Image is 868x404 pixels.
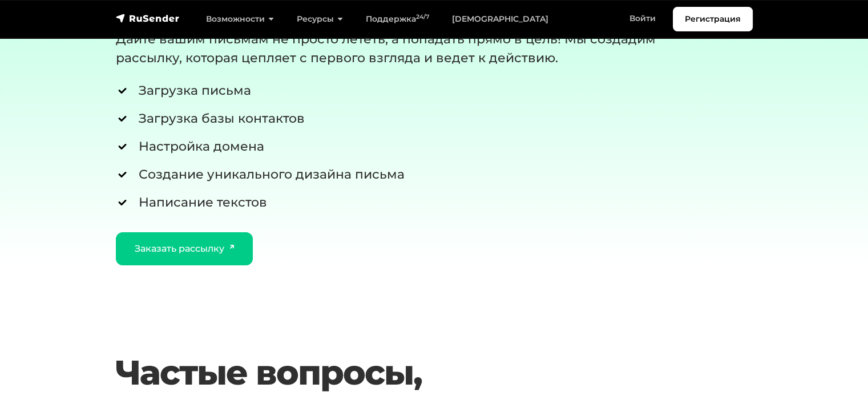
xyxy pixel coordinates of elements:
[354,7,441,31] a: Поддержка24/7
[441,7,560,31] a: [DEMOGRAPHIC_DATA]
[116,13,180,24] img: RuSender
[116,193,699,212] li: Написание текстов
[116,137,699,156] li: Настройка домена
[116,232,253,265] a: Заказать рассылку
[195,7,285,31] a: Возможности
[673,7,753,31] a: Регистрация
[416,13,429,21] sup: 24/7
[116,109,699,128] li: Загрузка базы контактов
[285,7,354,31] a: Ресурсы
[116,165,699,184] li: Создание уникального дизайна письма
[618,7,667,30] a: Войти
[116,81,699,100] li: Загрузка письма
[116,30,669,67] p: Дайте вашим письмам не просто лететь, а попадать прямо в цель! Мы создадим рассылку, которая цепл...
